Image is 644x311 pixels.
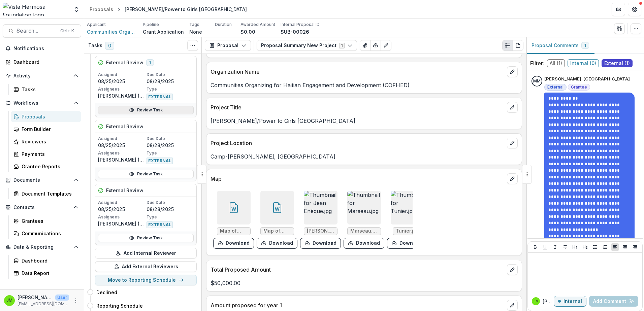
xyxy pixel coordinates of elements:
p: Awarded Amount [240,22,275,28]
p: Total Proposed Amount [211,266,504,274]
button: Add External Reviewers [95,261,197,272]
img: Vista Hermosa Foundation logo [3,3,69,16]
p: Assigned [98,200,145,206]
span: 0 [105,42,114,50]
p: Pipeline [143,22,159,28]
p: Internal [563,299,582,304]
button: View Attached Files [360,40,371,51]
button: Italicize [551,243,559,251]
div: Jerry Martinez [6,298,12,303]
div: Dashboard [13,59,76,66]
span: 1 [146,59,154,66]
a: Review Task [98,234,194,242]
span: External [547,85,563,90]
button: edit [507,66,518,77]
p: [PERSON_NAME] [18,294,53,301]
button: edit [507,173,518,184]
span: Documents [13,177,70,183]
p: Assigned [98,72,145,78]
p: Project Title [211,103,504,111]
h5: External Review [106,59,143,66]
button: Open entity switcher [72,3,81,16]
p: Organization Name [211,68,504,76]
button: Heading 1 [571,243,579,251]
p: Assigned [98,136,145,142]
a: Communities Organizing for Haitian Engagement and Development (COFHED) [87,28,137,35]
nav: breadcrumb [87,4,250,14]
span: Marseau.jpg [350,228,378,234]
div: Ctrl + K [59,27,75,35]
p: 08/25/2025 [98,142,145,149]
p: $50,000.00 [211,279,518,287]
h5: External Review [106,187,143,194]
a: Grantees [11,215,81,227]
button: download-form-response [344,238,384,249]
p: Assignees [98,150,145,156]
button: download-form-response [213,238,254,249]
div: Dashboard [22,257,76,264]
img: Thumbnail for Jean Enèque.jpg [304,191,337,224]
h3: Tasks [88,43,102,48]
button: Internal [554,296,586,307]
div: Jerry Martinez [534,300,539,303]
p: [EMAIL_ADDRESS][DOMAIN_NAME] [18,301,69,307]
span: Notifications [13,46,78,51]
button: Open Contacts [3,202,81,213]
p: Type [147,86,194,92]
p: Camp-[PERSON_NAME], [GEOGRAPHIC_DATA] [211,152,518,161]
button: edit [507,300,518,311]
div: Madeleine Maceno-Avignon [533,79,541,83]
span: Internal ( 0 ) [568,59,599,67]
p: [PERSON_NAME] ([PERSON_NAME][EMAIL_ADDRESS][PERSON_NAME][DOMAIN_NAME]) [98,220,145,227]
p: Due Date [147,72,194,78]
button: Ordered List [601,243,609,251]
a: Grantee Reports [11,161,81,172]
div: Reviewers [22,138,76,145]
button: Notifications [3,43,81,54]
p: Map [211,175,504,183]
p: Type [147,214,194,220]
p: Applicant [87,22,106,28]
button: Align Left [611,243,619,251]
span: Search... [17,28,56,34]
button: Partners [612,3,625,16]
p: SUB-00026 [281,28,309,35]
div: Thumbnail for Tunier.jpgTunier.jpgdownload-form-response [387,191,428,249]
p: 08/25/2025 [98,206,145,213]
div: Document Templates [22,190,76,197]
button: Heading 2 [581,243,589,251]
p: Internal Proposal ID [281,22,320,28]
div: Communications [22,230,76,237]
div: Form Builder [22,126,76,133]
a: Review Task [98,170,194,178]
img: Thumbnail for Marseau.jpg [347,191,381,224]
button: More [72,297,80,305]
a: Dashboard [3,57,81,68]
button: Plaintext view [502,40,513,51]
button: Add Internal Reviewer [95,248,197,258]
p: None [189,28,202,35]
p: [PERSON_NAME] ([PERSON_NAME][EMAIL_ADDRESS][DOMAIN_NAME]) [98,156,145,163]
p: Due Date [147,200,194,206]
p: 08/28/2025 [147,142,194,149]
button: download-form-response [257,238,297,249]
p: Due Date [147,136,194,142]
span: All ( 1 ) [547,59,565,67]
button: Open Activity [3,70,81,81]
button: Search... [3,24,81,38]
button: Bullet List [591,243,599,251]
span: 1 [584,43,586,48]
span: EXTERNAL [147,158,173,164]
p: $0.00 [240,28,255,35]
button: Toggle View Cancelled Tasks [187,40,198,51]
span: Map of Camp-[PERSON_NAME] commune and part of [GEOGRAPHIC_DATA]docx [220,228,248,234]
a: Data Report [11,268,81,279]
div: Proposals [90,6,113,13]
span: External ( 1 ) [602,59,633,67]
button: Underline [541,243,549,251]
p: Tags [189,22,199,28]
button: Open Workflows [3,98,81,108]
span: Workflows [13,100,70,106]
h4: Declined [96,289,117,296]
